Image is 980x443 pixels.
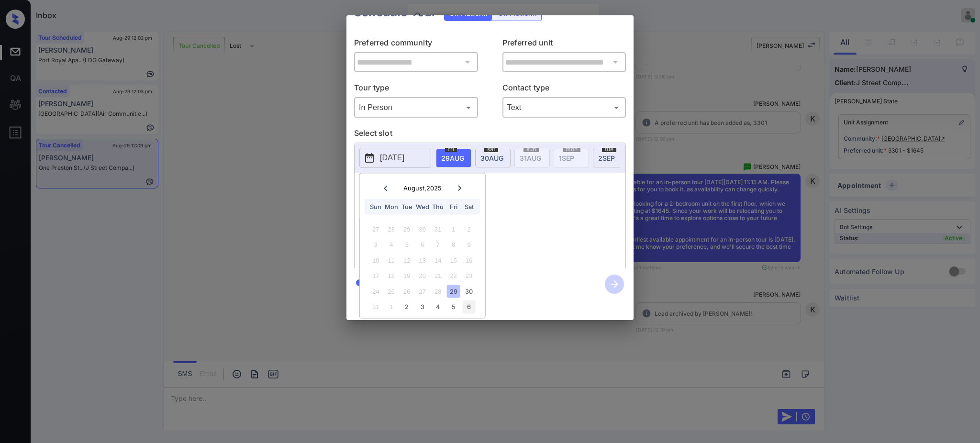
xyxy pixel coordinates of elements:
[447,222,460,235] div: Not available Friday, August 1st, 2025
[401,238,413,251] div: Not available Tuesday, August 5th, 2025
[385,254,398,266] div: Not available Monday, August 11th, 2025
[401,222,413,235] div: Not available Tuesday, July 29th, 2025
[432,254,445,266] div: Not available Thursday, August 14th, 2025
[505,100,624,115] div: Text
[432,238,445,251] div: Not available Thursday, August 7th, 2025
[369,254,382,266] div: Not available Sunday, August 10th, 2025
[602,146,616,152] span: tue
[598,154,615,162] span: 2 SEP
[462,238,475,251] div: Not available Saturday, August 9th, 2025
[416,254,429,266] div: Not available Wednesday, August 13th, 2025
[441,154,464,162] span: 29 AUG
[432,222,445,235] div: Not available Thursday, July 31st, 2025
[403,185,442,192] div: August , 2025
[401,254,413,266] div: Not available Tuesday, August 12th, 2025
[462,254,475,266] div: Not available Saturday, August 16th, 2025
[432,200,445,213] div: Thu
[447,200,460,213] div: Fri
[502,82,626,97] p: Contact type
[447,238,460,251] div: Not available Friday, August 8th, 2025
[356,100,476,115] div: In Person
[502,37,626,52] p: Preferred unit
[380,152,404,164] p: [DATE]
[416,222,429,235] div: Not available Wednesday, July 30th, 2025
[369,238,382,251] div: Not available Sunday, August 3rd, 2025
[385,200,398,213] div: Mon
[363,221,482,315] div: month 2025-08
[475,149,511,167] div: date-select
[599,272,630,297] button: btn-next
[369,222,382,235] div: Not available Sunday, July 27th, 2025
[354,82,478,97] p: Tour type
[484,146,498,152] span: sat
[480,154,503,162] span: 30 AUG
[447,254,460,266] div: Not available Friday, August 15th, 2025
[436,149,471,167] div: date-select
[385,222,398,235] div: Not available Monday, July 28th, 2025
[462,200,475,213] div: Sat
[385,238,398,251] div: Not available Monday, August 4th, 2025
[354,37,478,52] p: Preferred community
[369,200,382,213] div: Sun
[593,149,628,167] div: date-select
[416,200,429,213] div: Wed
[416,238,429,251] div: Not available Wednesday, August 6th, 2025
[359,148,431,168] button: [DATE]
[354,127,626,143] p: Select slot
[401,200,413,213] div: Tue
[368,173,625,189] p: *Available time slots
[445,146,457,152] span: fri
[462,222,475,235] div: Not available Saturday, August 2nd, 2025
